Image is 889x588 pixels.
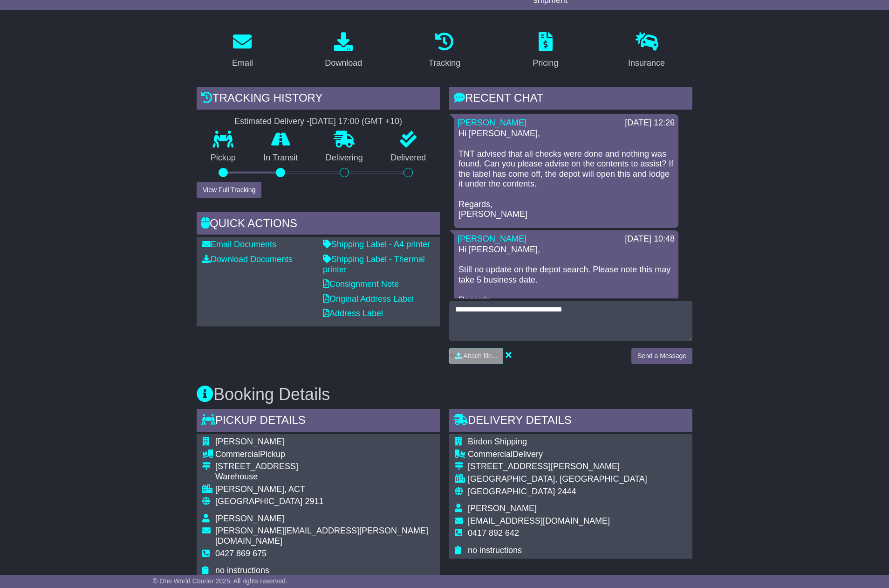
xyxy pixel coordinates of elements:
[197,212,440,237] div: Quick Actions
[312,153,377,163] p: Delivering
[527,29,564,73] a: Pricing
[215,437,284,446] span: [PERSON_NAME]
[319,29,368,73] a: Download
[215,566,269,575] span: no instructions
[197,385,692,404] h3: Booking Details
[202,255,293,264] a: Download Documents
[458,234,527,243] a: [PERSON_NAME]
[533,57,558,69] div: Pricing
[625,234,675,244] div: [DATE] 10:48
[323,279,399,289] a: Consignment Note
[215,514,284,523] span: [PERSON_NAME]
[215,484,434,495] div: [PERSON_NAME], ACT
[468,516,610,526] span: [EMAIL_ADDRESS][DOMAIN_NAME]
[468,474,647,484] div: [GEOGRAPHIC_DATA], [GEOGRAPHIC_DATA]
[468,528,519,538] span: 0417 892 642
[429,57,460,69] div: Tracking
[323,240,430,249] a: Shipping Label - A4 printer
[197,182,261,198] button: View Full Tracking
[215,526,428,546] span: [PERSON_NAME][EMAIL_ADDRESS][PERSON_NAME][DOMAIN_NAME]
[197,409,440,434] div: Pickup Details
[449,87,692,112] div: RECENT CHAT
[323,255,425,274] a: Shipping Label - Thermal printer
[215,450,434,460] div: Pickup
[557,487,576,496] span: 2444
[625,118,675,128] div: [DATE] 12:26
[622,29,671,73] a: Insurance
[305,497,323,506] span: 2911
[458,118,527,127] a: [PERSON_NAME]
[628,57,665,69] div: Insurance
[468,487,555,496] span: [GEOGRAPHIC_DATA]
[468,504,537,513] span: [PERSON_NAME]
[232,57,253,69] div: Email
[250,153,312,163] p: In Transit
[458,245,674,315] p: Hi [PERSON_NAME], Still no update on the depot search. Please note this may take 5 business date....
[423,29,466,73] a: Tracking
[215,497,302,506] span: [GEOGRAPHIC_DATA]
[309,117,402,127] div: [DATE] 17:00 (GMT +10)
[449,409,692,434] div: Delivery Details
[323,309,383,318] a: Address Label
[325,57,362,69] div: Download
[377,153,440,163] p: Delivered
[458,129,674,219] p: Hi [PERSON_NAME], TNT advised that all checks were done and nothing was found. Can you please adv...
[202,240,276,249] a: Email Documents
[468,450,647,460] div: Delivery
[197,117,440,127] div: Estimated Delivery -
[215,549,267,558] span: 0427 869 675
[226,29,259,73] a: Email
[468,462,647,472] div: [STREET_ADDRESS][PERSON_NAME]
[468,546,522,555] span: no instructions
[468,450,513,459] span: Commercial
[323,294,414,304] a: Original Address Label
[631,348,692,364] button: Send a Message
[215,472,434,482] div: Warehouse
[197,87,440,112] div: Tracking history
[215,450,260,459] span: Commercial
[197,153,250,163] p: Pickup
[153,577,287,585] span: © One World Courier 2025. All rights reserved.
[215,462,434,472] div: [STREET_ADDRESS]
[468,437,527,446] span: Birdon Shipping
